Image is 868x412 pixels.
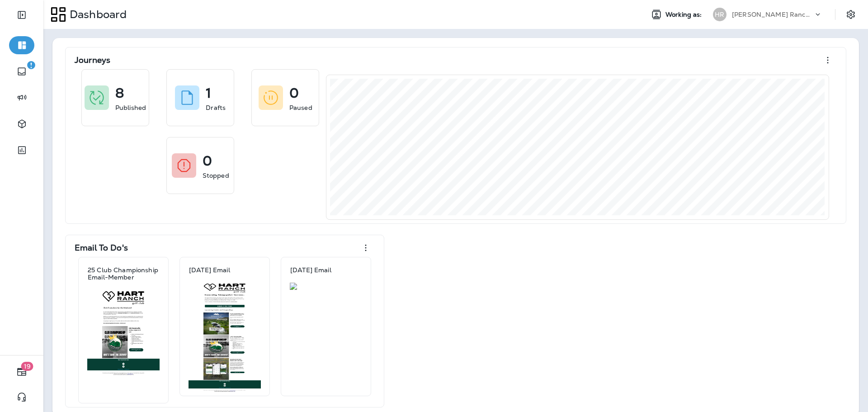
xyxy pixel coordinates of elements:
[87,290,160,376] img: b75fe278-5b7d-40f8-90ad-4f817104175f.jpg
[66,8,127,21] p: Dashboard
[9,363,34,381] button: 19
[115,89,124,98] p: 8
[189,266,230,274] p: [DATE] Email
[9,6,34,24] button: Expand Sidebar
[290,283,362,290] img: 990a0ba3-f3eb-40bd-8dd7-3c6a17445179.jpg
[206,89,211,98] p: 1
[75,243,128,252] p: Email To Do's
[75,56,110,65] p: Journeys
[843,6,859,23] button: Settings
[713,8,726,21] div: HR
[206,103,226,112] p: Drafts
[189,283,261,392] img: 4c8d051f-0008-4245-b334-037562209a81.jpg
[88,266,159,281] p: 25 Club Championship Email-Member
[289,89,299,98] p: 0
[665,11,704,19] span: Working as:
[289,103,312,112] p: Paused
[115,103,146,112] p: Published
[203,171,229,180] p: Stopped
[290,266,331,274] p: [DATE] Email
[203,156,212,166] p: 0
[732,11,813,18] p: [PERSON_NAME] Ranch Golf Club
[21,362,33,371] span: 19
